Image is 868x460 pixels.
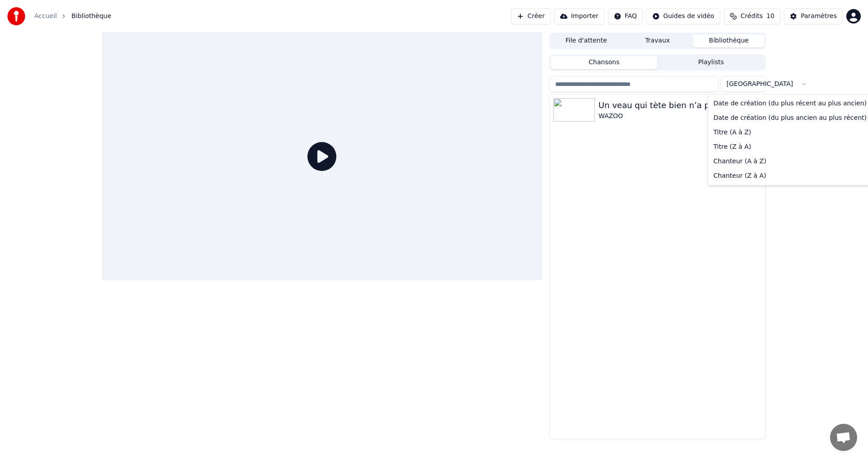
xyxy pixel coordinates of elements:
[713,157,766,166] span: Chanteur (A à Z)
[713,142,751,152] span: Titre (Z à A)
[713,114,867,123] span: Date de création (du plus ancien au plus récent)
[713,171,766,180] span: Chanteur (Z à A)
[713,128,751,137] span: Titre (A à Z)
[713,99,867,108] span: Date de création (du plus récent au plus ancien)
